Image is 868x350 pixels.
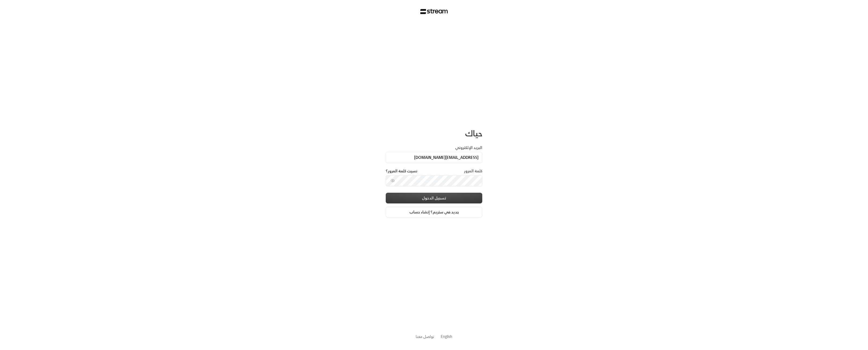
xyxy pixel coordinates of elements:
[464,168,482,174] label: كلمة المرور
[455,145,482,150] label: البريد الإلكتروني
[441,331,452,341] a: English
[386,207,482,217] a: جديد في ستريم؟ إنشاء حساب
[420,9,448,14] img: Stream Logo
[465,126,482,140] span: حياك
[386,193,482,203] button: تسجيل الدخول
[386,168,417,174] a: نسيت كلمة المرور؟
[416,333,434,340] a: تواصل معنا
[388,176,397,185] button: toggle password visibility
